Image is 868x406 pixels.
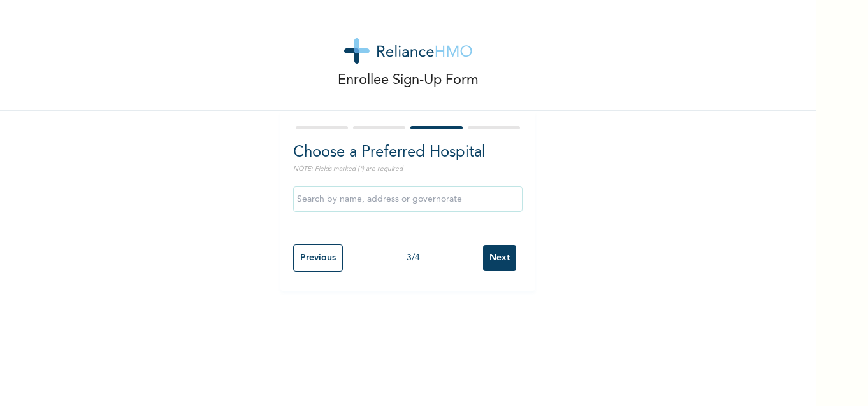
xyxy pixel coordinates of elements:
h2: Choose a Preferred Hospital [293,141,523,164]
input: Search by name, address or governorate [293,186,523,212]
div: 3 / 4 [343,251,483,265]
input: Previous [293,244,343,272]
img: logo [344,38,472,64]
p: NOTE: Fields marked (*) are required [293,164,523,174]
input: Next [483,245,516,271]
p: Enrollee Sign-Up Form [338,70,479,91]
